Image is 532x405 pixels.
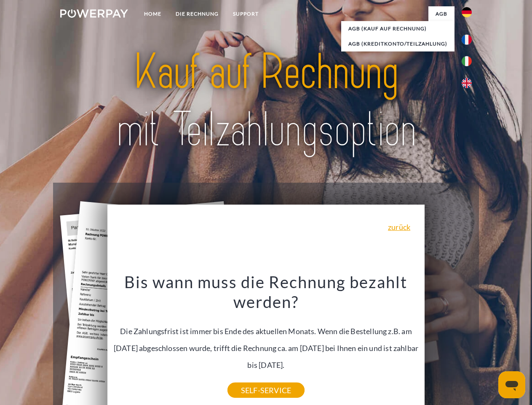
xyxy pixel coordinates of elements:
[341,36,454,51] a: AGB (Kreditkonto/Teilzahlung)
[112,272,420,312] h3: Bis wann muss die Rechnung bezahlt werden?
[112,272,420,390] div: Die Zahlungsfrist ist immer bis Ende des aktuellen Monats. Wenn die Bestellung z.B. am [DATE] abg...
[60,9,128,18] img: logo-powerpay-white.svg
[168,6,226,22] a: DIE RECHNUNG
[428,6,454,22] a: agb
[80,40,452,162] img: title-powerpay_de.svg
[137,6,168,22] a: Home
[388,223,410,231] a: zurück
[226,6,266,22] a: SUPPORT
[462,56,472,66] img: it
[462,35,472,45] img: fr
[462,7,472,17] img: de
[227,383,305,398] a: SELF-SERVICE
[462,78,472,88] img: en
[498,371,525,398] iframe: Schaltfläche zum Öffnen des Messaging-Fensters
[341,21,454,36] a: AGB (Kauf auf Rechnung)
